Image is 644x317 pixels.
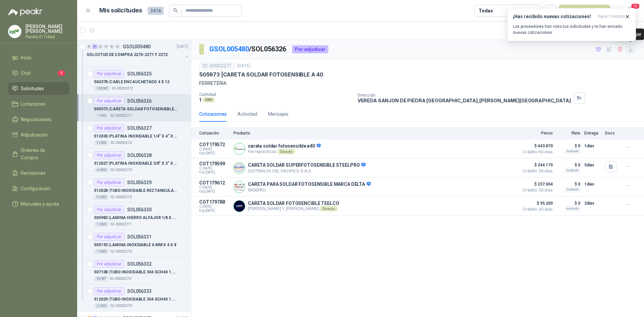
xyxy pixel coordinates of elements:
[21,116,52,123] span: Negociaciones
[94,276,109,281] div: 36 MT
[21,185,50,192] span: Configuración
[21,200,59,208] span: Manuales y ayuda
[94,287,124,295] div: Por adjudicar
[624,5,636,17] button: 15
[94,215,177,221] p: 505983 | LAMINA HIERRO ALFAJOR 1/8 X 1 X 3
[584,161,601,169] p: 5 días
[94,160,177,167] p: 512027 | PLATINA INOXIDABLE 3/8" X 2" X 6MT
[25,35,69,39] p: Panela El Trébol
[127,180,152,185] p: SOL056329
[519,161,553,169] span: $ 244.179
[237,110,257,118] div: Actividad
[94,106,177,112] p: 505973 | CARETA SOLDAR FOTOSENSIBLE A 40
[8,51,69,64] a: Inicio
[234,201,245,212] img: Company Logo
[94,188,177,194] p: 512028 | TUBO INOXIDABLE RECTANGULAR 3” X 1 ½” X 1/8 X 6 MTS
[320,206,337,211] div: Directo
[513,23,630,36] p: Los proveedores han visto tus solicitudes y te han enviado nuevas cotizaciones.
[21,147,63,161] span: Órdenes de Compra
[8,8,42,16] img: Logo peakr
[92,44,97,49] div: 9
[8,198,69,210] a: Manuales y ayuda
[111,303,132,309] p: SC-00002270
[94,133,177,140] p: 512030 | PLATINA INOXIDABLE 1/4” X 4” X 6MT
[94,97,124,105] div: Por adjudicar
[519,142,553,150] span: $ 443.870
[127,126,152,130] p: SOL056327
[519,207,553,211] span: Crédito 30 días
[519,180,553,188] span: $ 237.654
[127,71,152,76] p: SOL056325
[94,269,177,275] p: 507108 | TUBO INOXIDABLE 304 SCH40 1.1/4" X 6MT
[94,113,109,118] div: 1 UND
[199,142,229,147] p: COT179572
[598,14,625,19] span: hace 1 minuto
[199,151,229,155] span: Exp: [DATE]
[237,63,251,69] p: [DATE]
[58,70,65,76] span: 1
[519,131,553,136] p: Precio
[584,131,601,136] p: Entrega
[94,70,124,78] div: Por adjudicar
[123,44,151,49] p: GSOL005480
[605,131,619,136] p: Docs
[21,100,46,108] span: Licitaciones
[21,169,46,177] span: Remisiones
[199,161,229,166] p: COT179599
[77,284,191,312] a: Por adjudicarSOL056333512029 |TUBO INOXIDABLE 304 SCH40 1.1/2" X 6MT2 UNDSC-00002270
[111,249,132,254] p: SC-00002270
[94,86,111,91] div: 100 MT
[112,86,133,91] p: SC-00002272
[557,199,580,207] p: $ 0
[199,190,229,194] span: Exp: [DATE]
[111,167,132,173] p: SC-00002270
[203,97,215,103] div: UND
[110,276,131,281] p: SC-00002270
[584,199,601,207] p: 2 días
[199,166,229,170] span: C: [DATE]
[94,233,124,241] div: Por adjudicar
[199,199,229,205] p: COT179788
[94,260,124,268] div: Por adjudicar
[234,181,245,193] img: Company Logo
[8,182,69,195] a: Configuración
[248,162,366,168] p: CARETA SOLDAR SUPERFOTOSENSIBLE STEELPRO
[99,6,142,15] h1: Mis solicitudes
[8,67,69,80] a: Chat1
[507,8,636,41] button: ¡Has recibido nuevas cotizaciones!hace 1 minuto Los proveedores han visto tus solicitudes y te ha...
[519,199,553,207] span: $ 95.200
[557,131,580,136] p: Flete
[248,188,371,193] p: IMSEPRO
[94,242,176,248] p: 505193 | LAMINA INOXIDABLE 6 MM X 4 X 8
[77,121,191,149] a: Por adjudicarSOL056327512030 |PLATINA INOXIDABLE 1/4” X 4” X 6MT2 UNDSC-00002270
[358,98,571,103] p: VEREDA SANJON DE PIEDRA [GEOGRAPHIC_DATA] , [PERSON_NAME][GEOGRAPHIC_DATA]
[21,85,44,92] span: Solicitudes
[94,249,109,254] div: 1 UND
[248,149,321,154] p: Ferreplasticos
[94,151,124,159] div: Por adjudicar
[111,195,132,200] p: SC-00002270
[94,124,124,132] div: Por adjudicar
[584,180,601,188] p: 1 días
[292,45,328,53] div: Por adjudicar
[209,44,287,54] p: / SOL056326
[87,52,168,58] p: SOLICITUD DE COMPRA 2270-2271 Y 2272
[519,169,553,173] span: Crédito 30 días
[94,79,169,85] p: 504378 | CABLE ENCAUCHETADO 4 X 12
[21,54,32,61] span: Inicio
[104,44,109,49] div: 0
[127,207,152,212] p: SOL056330
[77,94,191,121] a: Por adjudicarSOL056326505973 |CARETA SOLDAR FOTOSENSIBLE A 401 UNDSC-00002271
[8,167,69,179] a: Remisiones
[115,44,120,49] div: 0
[565,187,580,192] div: Incluido
[513,14,595,19] h3: ¡Has recibido nuevas cotizaciones!
[127,99,152,103] p: SOL056326
[199,92,352,97] p: Cantidad
[8,128,69,141] a: Adjudicación
[248,201,339,206] p: CARETA SOLDAR FOTOSENCIBLE TEELCO
[8,144,69,164] a: Órdenes de Compra
[173,8,178,13] span: search
[565,168,580,173] div: Incluido
[209,45,249,53] a: GSOL005480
